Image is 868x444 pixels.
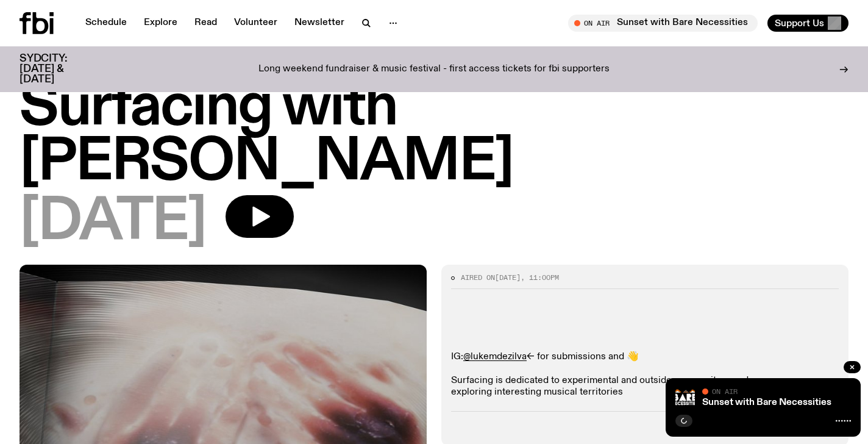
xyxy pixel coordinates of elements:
h3: SYDCITY: [DATE] & [DATE] [20,54,98,85]
p: Long weekend fundraiser & music festival - first access tickets for fbi supporters [258,64,610,75]
a: Explore [137,15,185,32]
button: Support Us [767,15,848,32]
a: Read [187,15,224,32]
span: Support Us [775,18,824,29]
img: Bare Necessities [675,388,695,407]
p: IG: <- for submissions and 👋 Surfacing is dedicated to experimental and outsider songwriters and ... [451,351,839,398]
span: Aired on [461,273,495,282]
a: @lukemdezilva [463,352,527,362]
a: Newsletter [287,15,352,32]
a: Schedule [78,15,134,32]
h1: Surfacing with [PERSON_NAME] [20,81,848,190]
span: [DATE] [495,273,521,282]
a: Volunteer [227,15,285,32]
button: On AirSunset with Bare Necessities [568,15,758,32]
span: [DATE] [20,195,206,250]
span: On Air [712,387,738,395]
a: Sunset with Bare Necessities [702,398,831,407]
span: , 11:00pm [521,273,559,282]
